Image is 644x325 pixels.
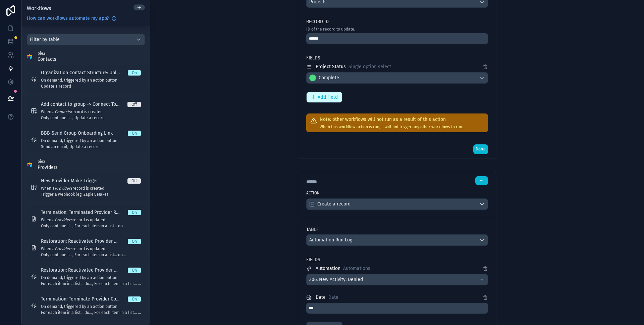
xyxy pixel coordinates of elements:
span: Project Status [316,63,346,70]
h2: Note: other workflows will not run as a result of this action [320,116,463,123]
span: Date [328,294,338,301]
label: Action [306,190,488,196]
label: Fields [306,55,488,61]
label: Table [306,226,488,233]
span: Automation Run Log [309,237,352,243]
a: How can workflows automate my app? [24,15,119,22]
button: Create a record [306,198,488,210]
button: Complete [306,72,488,84]
span: 306: New Activity: Denied [309,276,363,283]
p: ID of the record to update. [306,27,488,32]
button: 306: New Activity: Denied [306,274,488,285]
span: How can workflows automate my app? [27,15,109,22]
button: Add field [306,92,342,103]
span: Complete [319,75,339,81]
span: Add field [318,94,338,100]
label: Fields [306,257,488,263]
button: Automation Run Log [306,234,488,246]
span: Workflows [27,5,51,11]
span: Single option select [348,63,391,70]
span: Automations [343,265,370,272]
span: Automation [316,265,340,272]
span: Date [316,294,326,301]
p: When this workflow action is run, it will not trigger any other workflows to run. [320,124,463,130]
label: Record ID [306,18,488,25]
button: Add field [307,92,342,103]
button: Done [473,144,488,154]
span: Create a record [317,201,351,207]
